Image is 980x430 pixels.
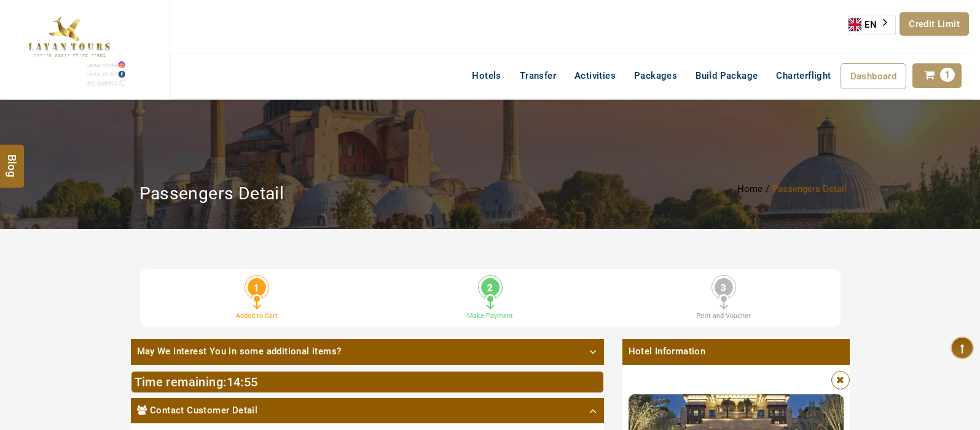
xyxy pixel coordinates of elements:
a: Home [737,183,766,194]
aside: Language selected: English [848,15,896,34]
a: 1 [912,63,962,88]
span: 55 [244,375,258,389]
img: The Royal Line Holidays [9,6,128,89]
h2: Passengers Detail [139,180,284,204]
span: 14 [227,375,241,389]
a: Activities [565,63,625,88]
h3: Print and Voucher [616,312,831,320]
a: Packages [625,63,686,88]
a: EN [849,15,895,34]
span: Dashboard [850,71,897,82]
a: Credit Limit [900,12,969,36]
a: Transfer [511,63,565,88]
h3: Make Payment [383,312,598,320]
span: 1 [248,278,266,297]
li: Passengers Detail [772,183,847,194]
span: Time remaining: [135,375,227,389]
span: 2 [481,278,500,297]
span: Contact Customer Detail [150,404,257,417]
span: 1 [940,68,955,82]
span: Charterflight [776,70,831,81]
h3: Added to Cart [149,312,364,320]
a: Charterflight [767,63,840,88]
span: 3 [715,278,733,297]
div: Language [848,15,896,34]
span: Blog [4,154,20,164]
span: Hotel Information [622,339,850,364]
a: Hotels [463,63,510,88]
span: : [227,375,258,389]
a: May We Interest You in some additional items? [131,339,604,364]
a: Build Package [686,63,767,88]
